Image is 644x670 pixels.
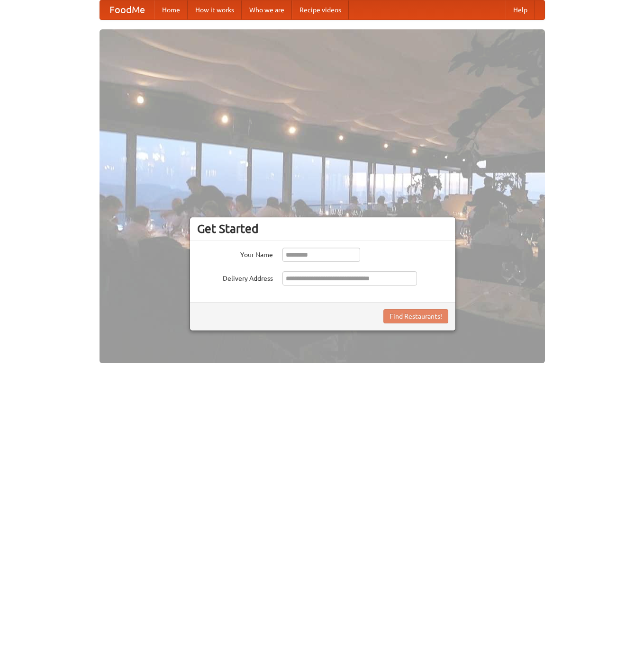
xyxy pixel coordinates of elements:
[242,0,292,19] a: Who we are
[154,0,188,19] a: Home
[383,309,448,323] button: Find Restaurants!
[506,0,535,19] a: Help
[197,248,273,259] label: Your Name
[188,0,242,19] a: How it works
[100,0,154,19] a: FoodMe
[197,222,448,236] h3: Get Started
[292,0,349,19] a: Recipe videos
[197,271,273,283] label: Delivery Address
